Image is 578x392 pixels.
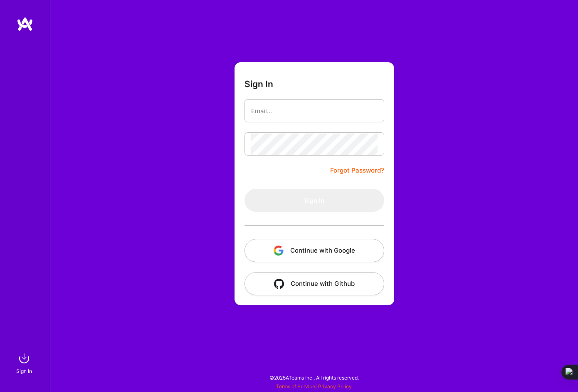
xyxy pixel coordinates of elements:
[274,279,284,289] img: icon
[17,350,32,375] a: sign inSign In
[251,100,378,122] input: Email...
[16,367,32,375] div: Sign In
[274,246,284,256] img: icon
[276,383,315,390] a: Terms of Service
[245,189,384,212] button: Sign In
[276,383,352,390] span: |
[245,239,384,262] button: Continue with Google
[16,350,32,367] img: sign in
[245,272,384,295] button: Continue with Github
[17,17,33,32] img: logo
[318,383,352,390] a: Privacy Policy
[50,367,578,388] div: © 2025 ATeams Inc., All rights reserved.
[245,79,273,89] h3: Sign In
[330,166,384,175] a: Forgot Password?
